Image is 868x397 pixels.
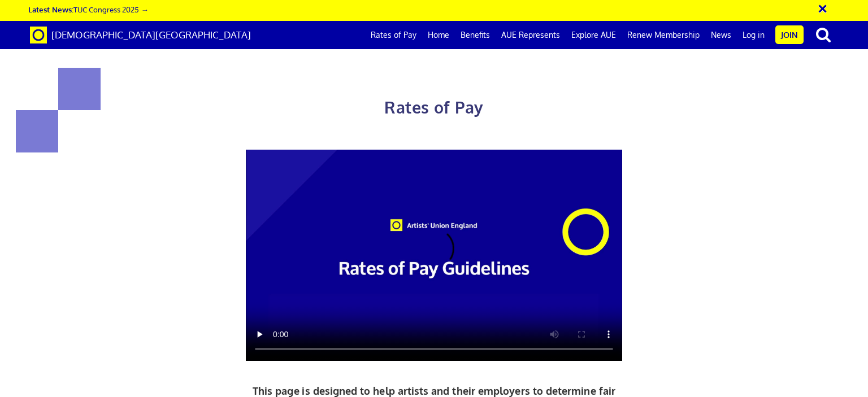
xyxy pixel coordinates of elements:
[21,21,259,49] a: Brand [DEMOGRAPHIC_DATA][GEOGRAPHIC_DATA]
[496,21,566,49] a: AUE Represents
[775,25,804,44] a: Join
[28,5,73,14] strong: Latest News:
[622,21,705,49] a: Renew Membership
[365,21,422,49] a: Rates of Pay
[705,21,737,49] a: News
[566,21,622,49] a: Explore AUE
[384,97,483,117] span: Rates of Pay
[422,21,455,49] a: Home
[28,5,148,14] a: Latest News:TUC Congress 2025 →
[737,21,770,49] a: Log in
[51,29,251,41] span: [DEMOGRAPHIC_DATA][GEOGRAPHIC_DATA]
[806,23,841,46] button: search
[455,21,496,49] a: Benefits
